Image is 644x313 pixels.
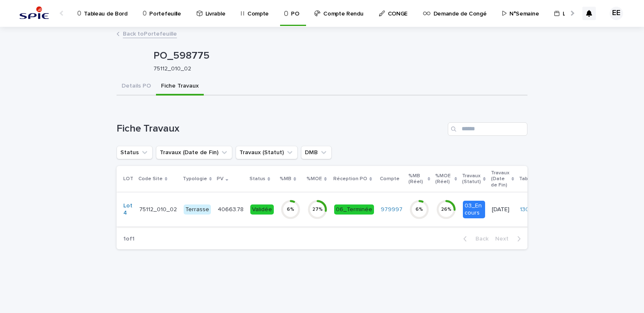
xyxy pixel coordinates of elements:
[492,235,527,243] button: Next
[306,174,322,184] p: %MOE
[519,174,548,184] p: Table_N°FD
[301,146,332,159] button: DMB
[495,236,514,242] span: Next
[333,174,367,184] p: Réception PO
[457,235,492,243] button: Back
[123,202,132,217] a: Lot 4
[153,65,521,72] p: 75112_010_02
[436,207,456,212] div: 26 %
[153,50,524,62] p: PO_598775
[249,174,265,184] p: Status
[236,146,298,159] button: Travaux (Statut)
[408,171,426,187] p: %MB (Réel)
[435,171,452,187] p: %MOE (Réel)
[610,7,623,20] div: EE
[138,174,163,184] p: Code Site
[139,204,179,213] p: 75112_010_02
[307,207,327,212] div: 27 %
[280,207,301,212] div: 6 %
[117,146,153,159] button: Status
[280,174,291,184] p: %MB
[117,123,444,135] h1: Fiche Travaux
[334,204,374,215] div: 06_Terminée
[217,174,223,184] p: PV
[218,204,245,213] p: 40663.78
[156,146,232,159] button: Travaux (Date de Fin)
[117,229,141,249] p: 1 of 1
[381,206,402,213] a: 979997
[123,174,133,184] p: LOT
[380,174,400,184] p: Compte
[463,201,485,218] div: 03_En cours
[156,78,204,96] button: Fiche Travaux
[184,204,211,215] div: Terrasse
[462,171,481,187] p: Travaux (Statut)
[520,206,533,213] a: 1309
[250,204,274,215] div: Validée
[183,174,207,184] p: Typologie
[409,207,429,212] div: 6 %
[17,5,52,22] img: svstPd6MQfCT1uX1QGkG
[491,168,509,190] p: Travaux (Date de Fin)
[448,122,527,136] input: Search
[492,206,513,213] p: [DATE]
[117,78,156,96] button: Details PO
[123,28,177,38] a: Back toPortefeuille
[470,236,488,242] span: Back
